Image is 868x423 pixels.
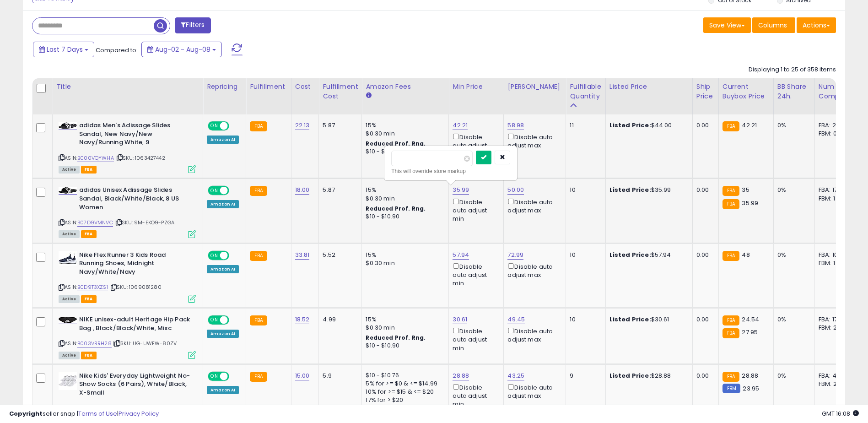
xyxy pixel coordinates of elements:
img: 314lG8I6YnL._SL40_.jpg [59,317,77,323]
span: ON [209,187,220,195]
a: 58.98 [507,121,524,130]
span: | SKU: 9M-EKO9-PZGA [114,219,174,226]
a: 57.94 [453,250,469,260]
img: 31zTnz5XwdL._SL40_.jpg [59,187,77,194]
div: $57.94 [609,251,685,259]
small: Amazon Fees. [366,92,371,100]
div: 0.00 [696,372,712,380]
button: Save View [703,17,751,33]
a: 30.61 [453,315,467,324]
div: $35.99 [609,186,685,194]
div: seller snap | | [9,410,159,418]
div: Ship Price [696,82,715,101]
img: 41m02HPrwFL._SL40_.jpg [59,122,77,129]
div: Amazon AI [207,136,239,144]
span: Aug-02 - Aug-08 [155,45,210,54]
div: $10 - $10.90 [366,342,442,350]
div: FBA: 17 [819,315,849,324]
span: FBA [81,295,97,303]
div: Fulfillable Quantity [570,82,601,101]
div: Current Buybox Price [722,82,770,101]
span: FBA [81,166,97,174]
div: $0.30 min [366,195,442,203]
div: 15% [366,251,442,259]
span: OFF [228,122,243,130]
span: OFF [228,316,243,324]
div: Title [56,82,199,92]
a: 49.45 [507,315,525,324]
div: 0% [777,121,808,130]
b: adidas Men's Adissage Slides Sandal, New Navy/New Navy/Running White, 9 [79,121,190,149]
img: 417HPf8frmL._SL40_.jpg [59,372,77,390]
a: 15.00 [295,371,310,380]
a: B000VQYWHA [77,154,114,162]
span: OFF [228,187,243,195]
span: Compared to: [96,46,138,54]
a: 35.99 [453,185,469,195]
div: 15% [366,186,442,194]
small: FBA [722,372,739,382]
div: $10 - $10.76 [366,372,442,380]
small: FBA [722,251,739,261]
div: Disable auto adjust max [507,382,559,400]
div: 4.99 [323,315,355,324]
div: 0% [777,372,808,380]
a: 72.99 [507,250,523,260]
div: 5% for >= $0 & <= $14.99 [366,380,442,388]
div: Fulfillment Cost [323,82,358,101]
b: Reduced Prof. Rng. [366,140,426,147]
small: FBA [722,328,739,338]
div: 11 [570,121,598,130]
div: Disable auto adjust min [453,197,496,223]
div: Disable auto adjust min [453,326,496,352]
div: Disable auto adjust min [453,261,496,288]
span: 23.95 [743,384,759,393]
div: FBM: 1 [819,259,849,267]
span: 28.88 [742,371,758,380]
button: Actions [797,17,836,33]
div: $28.88 [609,372,685,380]
span: Last 7 Days [47,45,83,54]
div: ASIN: [59,121,196,172]
small: FBA [722,121,739,131]
div: $44.00 [609,121,685,130]
div: Disable auto adjust max [507,132,559,150]
div: $0.30 min [366,324,442,332]
span: 24.54 [742,315,759,324]
a: 50.00 [507,185,524,195]
span: | SKU: UG-UWEW-80ZV [113,340,177,347]
div: Disable auto adjust max [507,261,559,279]
span: ON [209,372,220,380]
div: 0.00 [696,186,712,194]
small: FBA [250,372,267,382]
div: FBM: 1 [819,195,849,203]
span: ON [209,122,220,130]
div: ASIN: [59,315,196,358]
span: 48 [742,250,749,259]
div: FBA: 10 [819,251,849,259]
button: Aug-02 - Aug-08 [141,42,222,57]
div: BB Share 24h. [777,82,811,101]
span: 35.99 [742,199,758,207]
button: Columns [752,17,795,33]
div: Amazon AI [207,200,239,208]
span: OFF [228,251,243,259]
a: 18.52 [295,315,310,324]
div: 0% [777,251,808,259]
div: Repricing [207,82,242,92]
small: FBA [722,315,739,325]
span: ON [209,316,220,324]
div: ASIN: [59,186,196,237]
div: $30.61 [609,315,685,324]
a: B0D9T3XZS1 [77,283,108,291]
div: FBA: 2 [819,121,849,130]
span: | SKU: 1069081280 [109,283,162,291]
small: FBA [250,121,267,131]
span: 35 [742,185,749,194]
div: 0.00 [696,251,712,259]
div: Amazon AI [207,265,239,273]
span: All listings currently available for purchase on Amazon [59,166,80,174]
div: Disable auto adjust min [453,382,496,409]
span: All listings currently available for purchase on Amazon [59,230,80,238]
div: Disable auto adjust max [507,197,559,215]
